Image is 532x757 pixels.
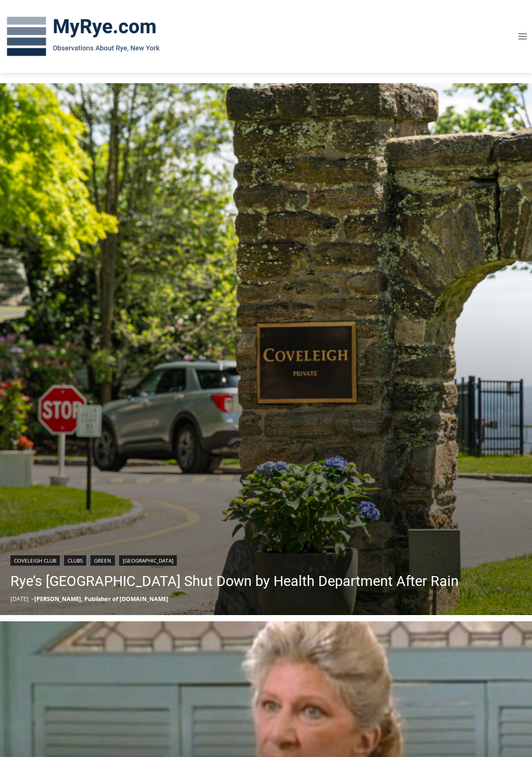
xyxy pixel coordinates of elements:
[31,595,34,603] span: –
[10,571,459,592] a: Rye’s [GEOGRAPHIC_DATA] Shut Down by Health Department After Rain
[10,595,29,603] time: [DATE]
[64,555,86,566] a: Clubs
[10,555,60,566] a: Coveleigh Club
[119,555,177,566] a: [GEOGRAPHIC_DATA]
[90,555,115,566] a: Green
[513,28,532,44] button: Open menu
[34,595,168,603] a: [PERSON_NAME], Publisher of [DOMAIN_NAME]
[10,553,459,566] div: | | |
